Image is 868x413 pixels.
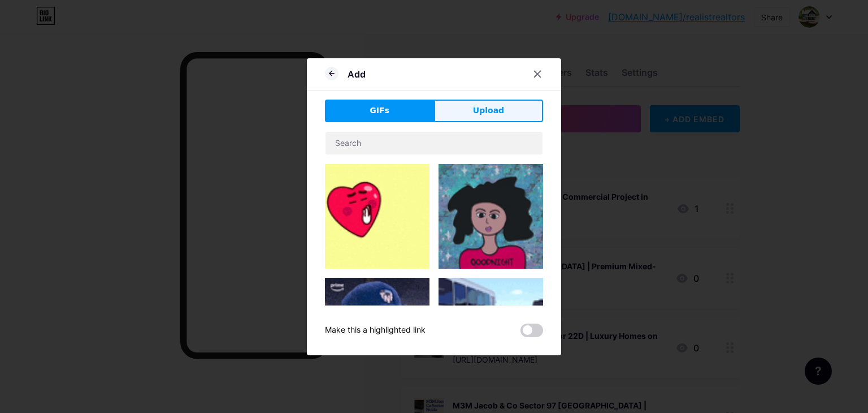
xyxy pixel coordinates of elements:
img: Gihpy [325,164,429,269]
span: Upload [473,105,504,117]
span: GIFs [370,105,389,117]
button: GIFs [325,100,434,122]
img: Gihpy [439,164,543,269]
button: Upload [434,100,543,122]
div: Make this a highlighted link [325,324,426,337]
input: Search [325,132,542,154]
img: Gihpy [439,278,543,385]
div: Add [348,67,366,81]
img: Gihpy [325,278,429,382]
